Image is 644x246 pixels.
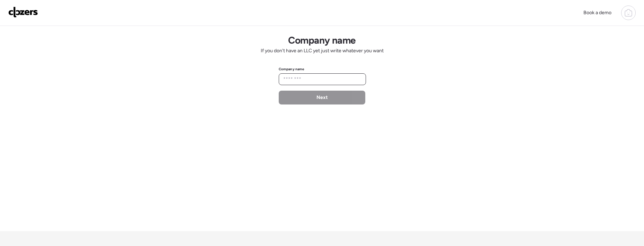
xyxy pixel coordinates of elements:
[288,34,356,46] h1: Company name
[316,94,328,101] span: Next
[261,47,384,54] span: If you don't have an LLC yet just write whatever you want
[8,7,38,18] img: Logo
[279,67,304,71] label: Company name
[583,10,611,16] span: Book a demo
